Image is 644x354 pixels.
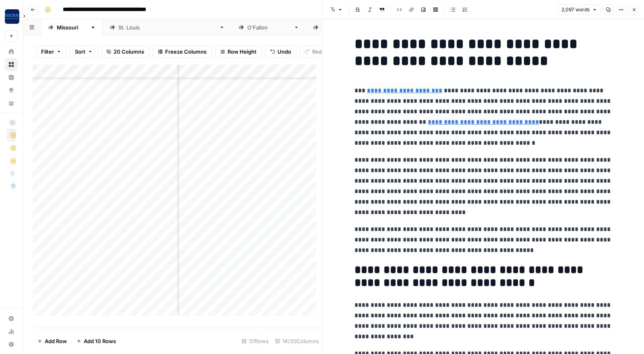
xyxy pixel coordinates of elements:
[312,48,325,56] span: Redo
[5,84,18,97] a: Opportunities
[5,325,18,338] a: Usage
[103,19,232,35] a: [GEOGRAPHIC_DATA][PERSON_NAME]
[300,45,330,58] button: Redo
[5,312,18,325] a: Settings
[70,45,98,58] button: Sort
[5,338,18,351] button: Help + Support
[5,6,18,27] button: Workspace: Rocket Pilots
[265,45,296,58] button: Undo
[41,48,54,56] span: Filter
[153,45,212,58] button: Freeze Columns
[118,23,216,31] div: [GEOGRAPHIC_DATA][PERSON_NAME]
[5,97,18,110] a: Your Data
[306,19,392,35] a: [GEOGRAPHIC_DATA]
[238,335,272,348] div: 37 Rows
[215,45,262,58] button: Row Height
[228,48,257,56] span: Row Height
[36,45,66,58] button: Filter
[72,335,121,348] button: Add 10 Rows
[247,23,290,31] div: [PERSON_NAME]
[57,23,87,31] div: [US_STATE]
[33,335,72,348] button: Add Row
[5,71,18,84] a: Insights
[558,4,601,15] button: 2,097 words
[101,45,149,58] button: 20 Columns
[272,335,322,348] div: 14/20 Columns
[277,48,291,56] span: Undo
[75,48,85,56] span: Sort
[5,45,18,58] a: Home
[45,337,67,345] span: Add Row
[41,19,103,35] a: [US_STATE]
[5,58,18,71] a: Browse
[561,6,590,13] span: 2,097 words
[84,337,116,345] span: Add 10 Rows
[5,9,19,24] img: Rocket Pilots Logo
[165,48,207,56] span: Freeze Columns
[232,19,306,35] a: [PERSON_NAME]
[114,48,144,56] span: 20 Columns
